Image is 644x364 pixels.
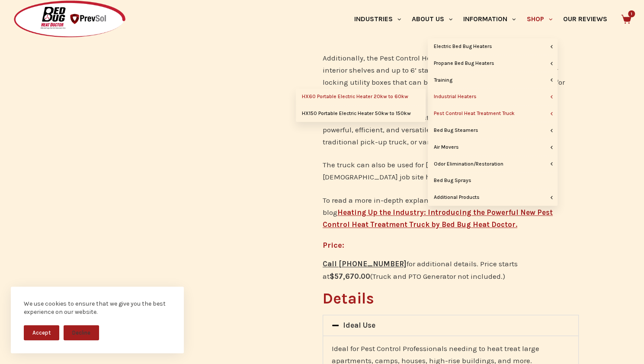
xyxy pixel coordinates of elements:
a: Electric Bed Bug Heaters [428,38,557,55]
p: To read a more in-depth explanation of how the truck works, visit the blog [323,194,579,230]
p: The truck can also be used for [DEMOGRAPHIC_DATA] power, [DEMOGRAPHIC_DATA] job site heat, and re... [323,159,579,183]
a: Bed Bug Steamers [428,122,557,139]
a: Pest Control Heat Treatment Truck [428,105,557,122]
button: Decline [64,325,99,340]
p: Overall, PTO trucks provide pest control operators with a much more powerful, efficient, and vers... [323,112,579,148]
a: Propane Bed Bug Heaters [428,55,557,72]
a: Industrial Heaters [428,89,557,105]
button: Open LiveChat chat widget [7,3,33,29]
p: for additional details. Price starts at (Truck and PTO Generator not included.) [323,258,579,282]
p: Additionally, the Pest Control Heat Treatment Truck is equipped with interior shelves and up to 6... [323,52,579,100]
div: We use cookies to ensure that we give you the best experience on our website. [24,300,171,316]
a: HX60 Portable Electric Heater 20kw to 60kw [296,89,426,105]
h2: Details [323,291,579,306]
a: Ideal Use [343,321,375,329]
button: Accept [24,325,59,340]
a: Additional Products [428,189,557,206]
h4: Price: [323,241,579,249]
a: Odor Elimination/Restoration [428,156,557,172]
a: Bed Bug Sprays [428,172,557,189]
b: $57,670.00 [330,272,370,281]
a: Air Movers [428,139,557,156]
a: HX150 Portable Electric Heater 50kw to 150kw [296,105,426,122]
a: Heating Up the Industry: Introducing the Powerful New Pest Control Heat Treatment Truck by Bed Bu... [323,208,553,229]
a: Training [428,72,557,89]
span: 1 [628,10,635,17]
div: Ideal Use [323,315,579,335]
u: Call [PHONE_NUMBER] [323,259,407,268]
